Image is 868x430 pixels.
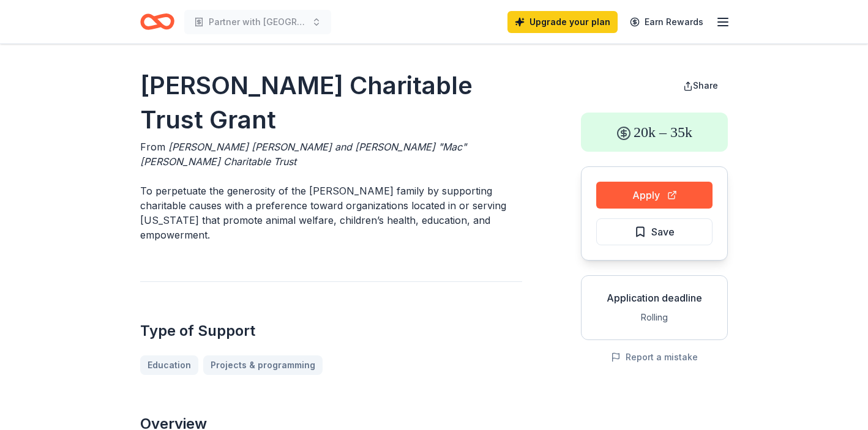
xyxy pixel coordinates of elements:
[140,355,198,375] a: Education
[209,15,307,29] span: Partner with [GEOGRAPHIC_DATA] for a New Literacy Initiative
[596,182,713,209] button: Apply
[596,218,713,245] button: Save
[140,321,522,341] h2: Type of Support
[673,73,728,98] button: Share
[203,355,323,375] a: Projects & programming
[581,113,728,152] div: 20k – 35k
[591,310,717,325] div: Rolling
[693,80,718,91] span: Share
[184,10,331,34] button: Partner with [GEOGRAPHIC_DATA] for a New Literacy Initiative
[140,7,174,36] a: Home
[140,139,522,169] div: From
[140,141,466,168] span: [PERSON_NAME] [PERSON_NAME] and [PERSON_NAME] "Mac" [PERSON_NAME] Charitable Trust
[611,350,698,365] button: Report a mistake
[140,183,522,242] p: To perpetuate the generosity of the [PERSON_NAME] family by supporting charitable causes with a p...
[623,11,711,33] a: Earn Rewards
[507,11,618,33] a: Upgrade your plan
[651,224,675,240] span: Save
[140,69,522,137] h1: [PERSON_NAME] Charitable Trust Grant
[591,291,717,305] div: Application deadline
